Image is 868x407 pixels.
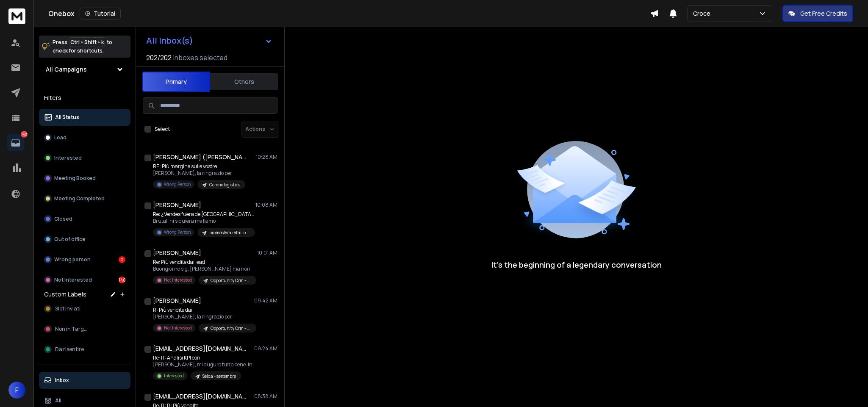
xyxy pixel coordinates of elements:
[693,9,714,18] p: Croce
[202,373,236,379] p: Selda - settembre
[39,210,130,227] button: Closed
[164,325,192,331] p: Not Interested
[39,251,130,268] button: Wrong person2
[257,249,277,256] p: 10:01 AM
[164,229,191,235] p: Wrong Person
[39,231,130,248] button: Out of office
[491,259,662,271] p: It’s the beginning of a legendary conversation
[7,134,24,151] a: 142
[55,346,84,353] span: Da risentire
[153,313,255,320] p: [PERSON_NAME], la ringrazio per
[146,36,193,45] h1: All Inbox(s)
[39,61,130,78] button: All Campaigns
[153,344,246,353] h1: [EMAIL_ADDRESS][DOMAIN_NAME]
[21,131,28,138] p: 142
[39,129,130,146] button: Lead
[211,325,251,332] p: Opportunity Crm - arredamento ottobre
[46,65,87,74] h1: All Campaigns
[8,382,25,399] button: F
[256,154,277,161] p: 10:28 AM
[153,163,245,170] p: RE: Più margine sulle vostre
[153,249,201,257] h1: [PERSON_NAME]
[39,109,130,126] button: All Status
[209,230,250,236] p: promosfera retail ottobre
[39,92,130,104] h3: Filters
[39,372,130,389] button: Inbox
[153,392,246,401] h1: [EMAIL_ADDRESS][DOMAIN_NAME]
[55,397,61,404] p: All
[39,150,130,166] button: Interested
[153,296,201,305] h1: [PERSON_NAME]
[254,393,277,400] p: 08:38 AM
[153,259,255,266] p: Re: Più vendite dai lead
[153,307,255,313] p: R: Più vendite dai
[173,53,227,63] h3: Inboxes selected
[119,256,125,263] div: 2
[164,277,192,283] p: Not Interested
[142,72,210,92] button: Primary
[55,114,79,121] p: All Status
[53,38,112,55] p: Press to check for shortcuts.
[80,8,121,19] button: Tutorial
[146,53,172,63] span: 202 / 202
[69,37,105,47] span: Ctrl + Shift + k
[119,277,125,283] div: 140
[39,300,130,317] button: Slot inviati
[39,321,130,338] button: Non in Target
[39,190,130,207] button: Meeting Completed
[153,170,245,177] p: [PERSON_NAME], la ringrazio per
[54,155,82,161] p: Interested
[39,170,130,187] button: Meeting Booked
[54,134,67,141] p: Lead
[153,153,246,161] h1: [PERSON_NAME] ([PERSON_NAME] S.r.l.)
[153,354,252,361] p: Re: R: Analisi KPI con
[139,32,279,49] button: All Inbox(s)
[255,202,277,208] p: 10:08 AM
[164,373,184,379] p: Interested
[153,361,252,368] p: [PERSON_NAME], mi auguro tutto bene. In
[211,277,251,284] p: Opportunity Crm - arredamento ottobre
[55,305,80,312] span: Slot inviati
[153,218,255,224] p: Brutal, ni siquiera me llamo
[48,8,650,19] div: Onebox
[55,326,89,332] span: Non in Target
[39,341,130,358] button: Da risentire
[254,345,277,352] p: 09:24 AM
[155,126,170,133] label: Select
[54,195,105,202] p: Meeting Completed
[209,182,240,188] p: Corenx logistics
[55,377,69,384] p: Inbox
[54,175,96,182] p: Meeting Booked
[54,256,91,263] p: Wrong person
[800,9,847,18] p: Get Free Credits
[153,211,255,218] p: Re: ¿Vendes fuera de [GEOGRAPHIC_DATA]?
[54,216,72,222] p: Closed
[164,181,191,188] p: Wrong Person
[44,290,86,299] h3: Custom Labels
[254,297,277,304] p: 09:42 AM
[210,72,278,91] button: Others
[39,271,130,288] button: Not Interested140
[54,236,86,243] p: Out of office
[54,277,92,283] p: Not Interested
[782,5,853,22] button: Get Free Credits
[153,201,201,209] h1: [PERSON_NAME]
[153,266,255,272] p: Buongiorno sig. [PERSON_NAME] ma non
